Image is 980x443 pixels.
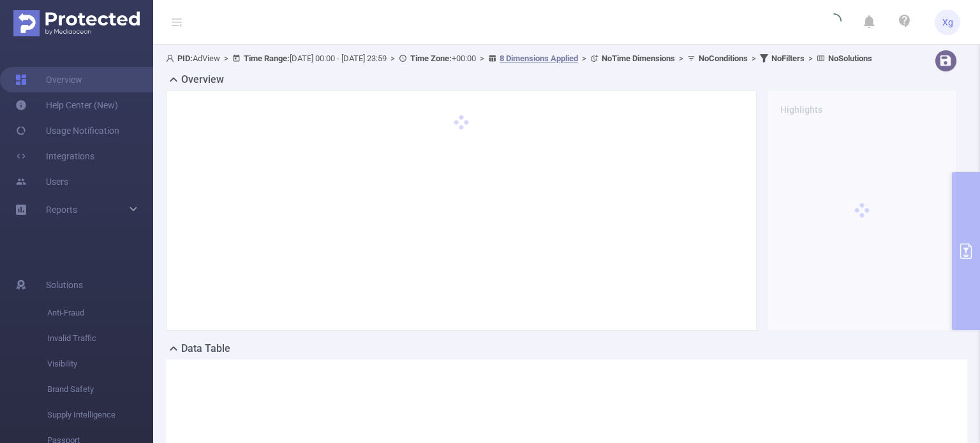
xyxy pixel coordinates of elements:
h2: Data Table [181,341,230,356]
span: AdView [DATE] 00:00 - [DATE] 23:59 +00:00 [166,54,872,63]
b: No Solutions [828,54,872,63]
a: Users [15,169,68,194]
span: > [387,54,399,63]
span: > [748,54,760,63]
h2: Overview [181,72,224,87]
span: > [578,54,590,63]
a: Reports [46,197,77,222]
a: Overview [15,67,82,92]
img: Protected Media [13,10,140,36]
b: No Time Dimensions [602,54,675,63]
span: Visibility [47,351,153,377]
b: Time Range: [244,54,290,63]
b: Time Zone: [410,54,452,63]
b: No Conditions [699,54,748,63]
i: icon: user [166,54,177,62]
span: > [476,54,488,63]
u: 8 Dimensions Applied [500,54,578,63]
span: Xg [942,10,953,35]
span: Invalid Traffic [47,326,153,351]
span: > [805,54,817,63]
span: > [220,54,232,63]
a: Usage Notification [15,118,119,143]
b: No Filters [771,54,805,63]
b: PID: [177,54,193,63]
a: Integrations [15,143,94,169]
span: > [675,54,687,63]
span: Supply Intelligence [47,402,153,428]
span: Solutions [46,272,83,298]
span: Anti-Fraud [47,300,153,326]
a: Help Center (New) [15,92,118,118]
i: icon: loading [826,13,842,31]
span: Reports [46,205,77,215]
span: Brand Safety [47,377,153,402]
